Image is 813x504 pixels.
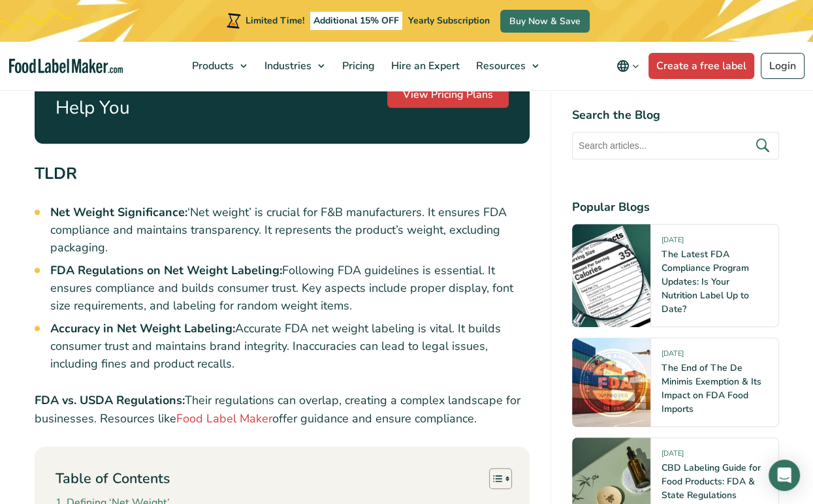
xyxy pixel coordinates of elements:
a: The Latest FDA Compliance Program Updates: Is Your Nutrition Label Up to Date? [662,249,749,316]
strong: FDA Regulations on Net Weight Labeling: [50,262,282,278]
button: Change language [607,53,648,79]
a: Login [761,53,805,79]
li: Following FDA guidelines is essential. It ensures compliance and builds consumer trust. Key aspec... [50,262,530,315]
a: Toggle Table of Content [479,467,509,490]
strong: FDA vs. USDA Regulations: [35,392,185,408]
a: The End of The De Minimis Exemption & Its Impact on FDA Food Imports [662,362,761,416]
strong: Accuracy in Net Weight Labeling: [50,321,235,336]
a: Create a free label [648,53,754,79]
strong: Net Weight Significance: [50,204,187,220]
a: Hire an Expert [383,42,465,90]
p: Their regulations can overlap, creating a complex landscape for businesses. Resources like offer ... [35,391,530,429]
strong: TLDR [35,163,77,185]
a: View Pricing Plans [387,82,509,108]
span: Industries [261,59,313,73]
span: Additional 15% OFF [310,12,402,30]
span: Yearly Subscription [408,14,490,27]
li: ‘Net weight’ is crucial for F&B manufacturers. It ensures FDA compliance and maintains transparen... [50,204,530,257]
a: Buy Now & Save [500,10,590,33]
span: [DATE] [662,449,684,464]
h4: Search the Blog [572,107,779,125]
h4: Popular Blogs [572,199,779,217]
p: Table of Contents [56,469,170,489]
input: Search articles... [572,133,779,160]
span: Hire an Expert [387,59,461,73]
a: Food Label Maker homepage [9,59,123,74]
a: Food Label Maker [176,411,272,426]
strong: FoodLabelMaker [95,67,236,91]
span: [DATE] [662,349,684,364]
a: Resources [468,42,545,90]
span: Pricing [338,59,376,73]
span: Resources [472,59,527,73]
span: [DATE] [662,236,684,251]
a: Products [184,42,253,90]
a: Pricing [334,42,380,90]
span: Products [188,59,235,73]
div: Open Intercom Messenger [769,460,800,491]
a: Industries [257,42,331,90]
li: Accurate FDA net weight labeling is vital. It builds consumer trust and maintains brand integrity... [50,320,530,373]
a: CBD Labeling Guide for Food Products: FDA & State Regulations [662,462,761,502]
span: Limited Time! [246,14,304,27]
